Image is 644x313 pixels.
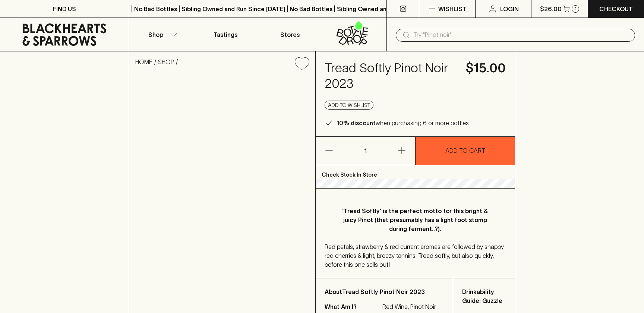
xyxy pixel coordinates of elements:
h4: Tread Softly Pinot Noir 2023 [325,60,457,92]
b: Drinkability Guide: Guzzle [462,288,502,304]
span: Red petals, strawberry & red currant aromas are followed by snappy red cherries & light, breezy t... [325,243,504,268]
input: Try "Pinot noir" [414,29,629,41]
button: Shop [129,18,194,51]
p: ‘Tread Softly’ is the perfect motto for this bright & juicy Pinot (that presumably has a light fo... [340,206,491,233]
p: Check Stock In Store [316,165,515,179]
button: Add to wishlist [325,101,373,110]
a: HOME [135,59,152,65]
a: Stores [258,18,322,51]
h4: $15.00 [466,60,506,76]
p: About Tread Softly Pinot Noir 2023 [325,287,444,296]
p: 1 [575,7,577,11]
p: Stores [280,30,300,39]
p: Login [500,4,519,13]
p: Tastings [214,30,237,39]
a: SHOP [158,59,174,65]
p: ADD TO CART [445,146,485,155]
button: Add to wishlist [292,54,312,73]
p: What Am I? [325,302,381,311]
p: Red Wine, Pinot Noir [382,302,444,311]
button: ADD TO CART [416,137,515,165]
b: 10% discount [337,120,376,126]
p: Wishlist [438,4,467,13]
p: FIND US [53,4,76,13]
p: when purchasing 6 or more bottles [337,118,469,127]
p: 1 [356,137,374,165]
a: Tastings [193,18,258,51]
p: Shop [148,30,163,39]
p: $26.00 [540,4,562,13]
p: Checkout [599,4,633,13]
